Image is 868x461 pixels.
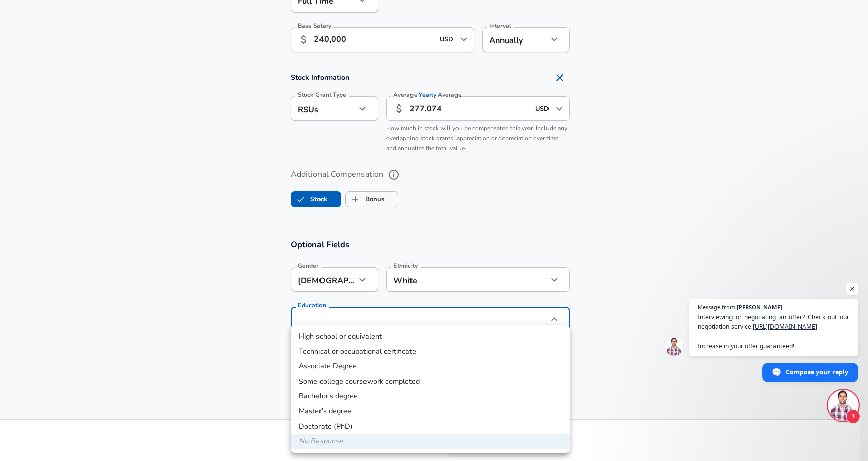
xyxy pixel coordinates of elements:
[291,344,570,359] li: Technical or occupational certificate
[291,389,570,404] li: Bachelor's degree
[291,404,570,419] li: Master's degree
[291,374,570,389] li: Some college coursework completed
[698,304,735,310] span: Message from
[846,409,860,424] span: 1
[737,304,782,310] span: [PERSON_NAME]
[291,419,570,434] li: Doctorate (PhD)
[786,363,848,381] span: Compose your reply
[828,390,858,421] div: Open chat
[291,434,570,449] li: No Response
[698,312,849,351] span: Interviewing or negotiating an offer? Check out our negotiation service: Increase in your offer g...
[291,359,570,374] li: Associate Degree
[291,329,570,344] li: High school or equivalent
